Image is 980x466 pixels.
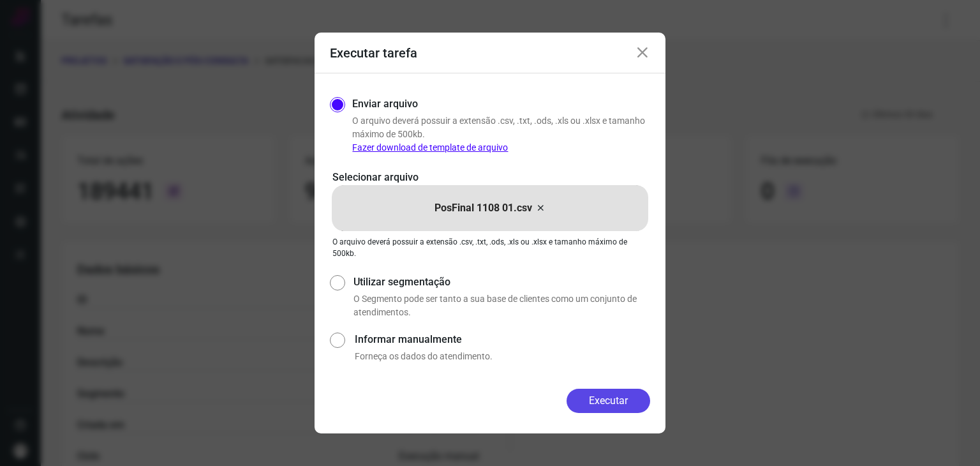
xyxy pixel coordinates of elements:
p: PosFinal 1108 01.csv [434,200,532,216]
button: Executar [567,389,650,413]
h3: Executar tarefa [330,45,417,61]
a: Fazer download de template de arquivo [352,142,508,153]
label: Informar manualmente [355,332,650,347]
label: Utilizar segmentação [353,274,650,290]
p: O arquivo deverá possuir a extensão .csv, .txt, .ods, .xls ou .xlsx e tamanho máximo de 500kb. [352,114,650,154]
p: Selecionar arquivo [332,170,648,185]
p: O Segmento pode ser tanto a sua base de clientes como um conjunto de atendimentos. [353,292,650,319]
label: Enviar arquivo [352,96,418,112]
p: Forneça os dados do atendimento. [355,350,650,363]
p: O arquivo deverá possuir a extensão .csv, .txt, .ods, .xls ou .xlsx e tamanho máximo de 500kb. [332,236,648,259]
